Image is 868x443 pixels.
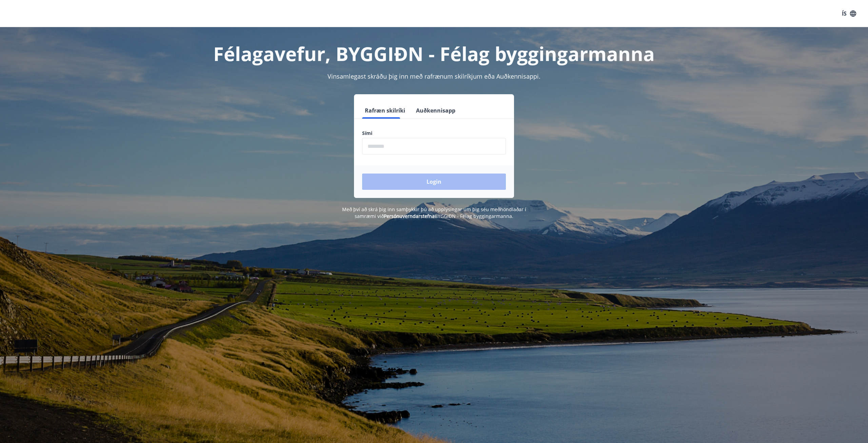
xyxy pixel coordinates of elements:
[362,130,506,137] label: Sími
[198,41,670,66] h1: Félagavefur, BYGGIÐN - Félag byggingarmanna
[362,102,408,119] button: Rafræn skilríki
[384,213,435,219] a: Persónuverndarstefna
[342,206,526,219] span: Með því að skrá þig inn samþykkir þú að upplýsingar um þig séu meðhöndlaðar í samræmi við BYGGIÐN...
[838,7,860,20] button: ÍS
[328,72,540,80] span: Vinsamlegast skráðu þig inn með rafrænum skilríkjum eða Auðkennisappi.
[413,102,458,119] button: Auðkennisapp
